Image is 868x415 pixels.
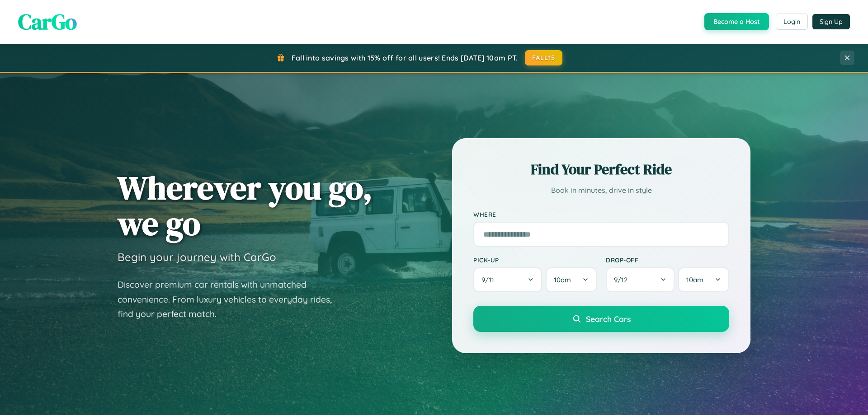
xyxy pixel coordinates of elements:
[812,14,850,29] button: Sign Up
[614,275,632,284] span: 9 / 12
[118,250,276,264] h3: Begin your journey with CarGo
[481,275,499,284] span: 9 / 11
[118,277,344,322] p: Discover premium car rentals with unmatched convenience. From luxury vehicles to everyday rides, ...
[776,14,808,30] button: Login
[473,306,729,332] button: Search Cars
[586,314,631,324] span: Search Cars
[525,50,563,65] button: FALL15
[546,267,597,292] button: 10am
[686,275,703,284] span: 10am
[606,256,729,264] label: Drop-off
[473,184,729,197] p: Book in minutes, drive in style
[473,267,542,292] button: 9/11
[118,170,373,241] h1: Wherever you go, we go
[473,210,729,218] label: Where
[473,159,729,179] h2: Find Your Perfect Ride
[18,7,77,37] span: CarGo
[554,275,571,284] span: 10am
[704,13,769,30] button: Become a Host
[473,256,597,264] label: Pick-up
[678,267,729,292] button: 10am
[606,267,675,292] button: 9/12
[292,53,518,62] span: Fall into savings with 15% off for all users! Ends [DATE] 10am PT.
